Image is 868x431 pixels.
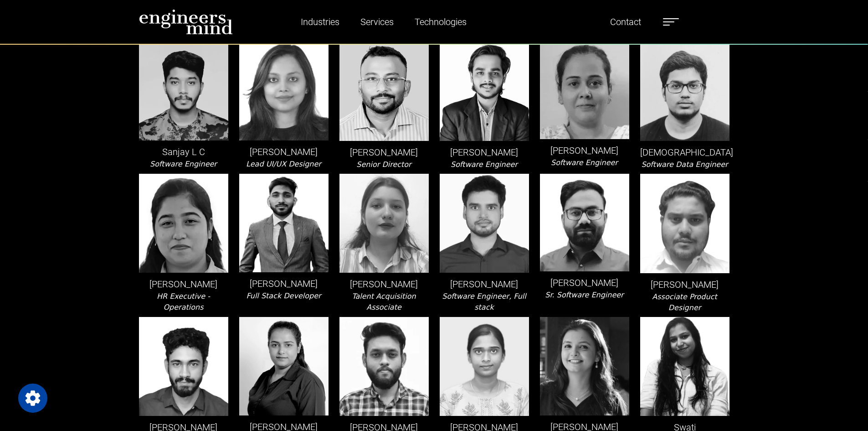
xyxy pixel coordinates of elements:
p: [PERSON_NAME] [540,276,629,290]
p: [DEMOGRAPHIC_DATA] [640,145,729,159]
img: leader-img [440,174,529,273]
img: leader-img [640,42,729,140]
i: HR Executive - Operations [157,292,210,312]
p: [PERSON_NAME] [139,277,228,291]
img: leader-img [239,174,329,272]
img: leader-img [640,317,729,416]
img: leader-img [239,317,329,416]
p: [PERSON_NAME] [339,277,429,291]
p: [PERSON_NAME] [440,277,529,291]
i: Sr. Software Engineer [545,291,623,299]
i: Software Engineer [551,158,618,167]
img: leader-img [339,174,429,273]
i: Associate Product Designer [652,292,717,312]
i: Software Engineer [451,160,518,169]
a: Industries [297,11,343,32]
img: leader-img [640,174,729,273]
p: [PERSON_NAME] [339,145,429,159]
p: [PERSON_NAME] [640,278,729,291]
img: leader-img [139,42,228,140]
i: Software Engineer [150,160,217,168]
p: [PERSON_NAME] [239,145,329,159]
p: [PERSON_NAME] [540,144,629,157]
img: leader-img [440,42,529,141]
img: leader-img [239,42,329,140]
img: leader-img [139,317,228,416]
a: Technologies [411,11,470,32]
img: leader-img [540,174,629,271]
p: [PERSON_NAME] [239,277,329,291]
img: leader-img [540,42,629,139]
i: Lead UI/UX Designer [246,160,321,168]
img: leader-img [339,317,429,416]
img: leader-img [139,174,228,273]
i: Software Engineer, Full stack [442,292,526,312]
i: Senior Director [356,160,411,169]
i: Full Stack Developer [246,291,321,300]
img: leader-img [440,317,529,416]
i: Talent Acquisition Associate [352,292,416,312]
img: leader-img [339,42,429,140]
img: leader-img [540,317,629,415]
a: Services [357,11,397,32]
p: Sanjay L C [139,145,228,159]
i: Software Data Engineer [641,160,728,169]
a: Contact [606,11,645,32]
img: logo [139,9,233,35]
p: [PERSON_NAME] [440,145,529,159]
